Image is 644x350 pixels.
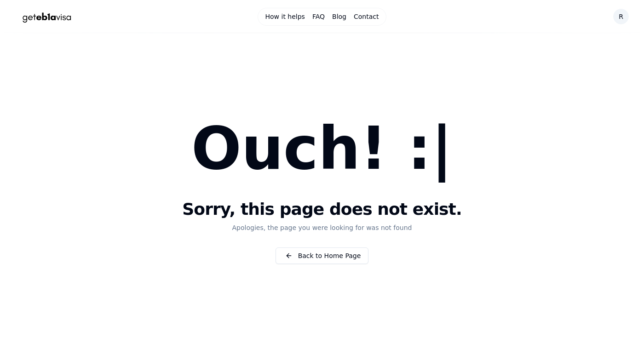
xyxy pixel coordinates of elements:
[15,9,219,25] a: Home Page
[258,8,387,26] nav: Main
[332,12,346,21] a: Blog
[613,8,629,25] button: Open your profile menu
[191,119,453,178] h1: Ouch! :|
[15,9,79,25] img: geteb1avisa logo
[265,12,305,21] a: How it helps
[312,12,325,21] a: FAQ
[354,12,379,21] a: Contact
[182,200,461,218] h1: Sorry, this page does not exist.
[619,12,623,22] span: r
[276,247,369,264] a: Back to Home Page
[232,223,412,233] p: Apologies, the page you were looking for was not found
